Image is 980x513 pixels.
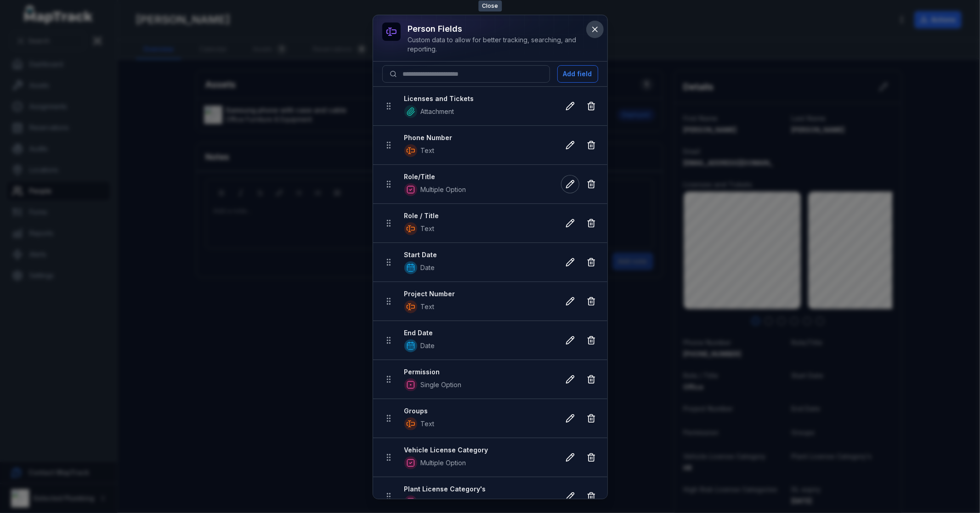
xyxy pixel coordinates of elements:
[408,23,583,35] h3: person fields
[421,419,435,428] span: Text
[421,224,435,233] span: Text
[404,172,552,181] strong: Role/Title
[421,146,435,155] span: Text
[408,35,583,54] div: Custom data to allow for better tracking, searching, and reporting.
[404,250,552,259] strong: Start Date
[421,302,435,311] span: Text
[478,0,502,11] span: Close
[404,211,552,220] strong: Role / Title
[421,185,466,194] span: Multiple Option
[421,341,435,350] span: Date
[404,485,552,494] strong: Plant License Category's
[421,107,454,116] span: Attachment
[404,289,552,299] strong: Project Number
[404,94,552,103] strong: Licenses and Tickets
[421,380,462,389] span: Single Option
[421,263,435,272] span: Date
[404,367,552,377] strong: Permission
[421,458,466,468] span: Multiple Option
[421,497,466,507] span: Multiple Option
[557,65,598,83] button: Add field
[404,328,552,338] strong: End Date
[404,133,552,142] strong: Phone Number
[404,445,552,455] strong: Vehicle License Category
[404,406,552,416] strong: Groups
